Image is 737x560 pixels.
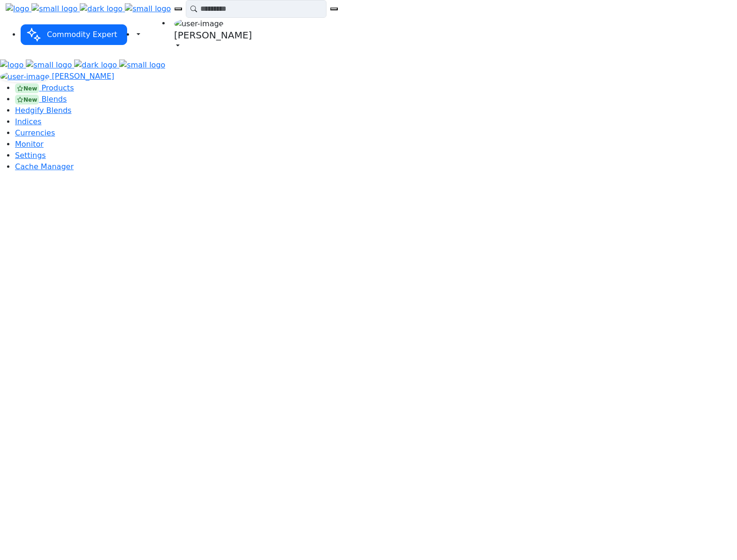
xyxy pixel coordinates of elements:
img: dark logo [80,3,122,15]
a: New Products [15,83,74,92]
img: logo [6,3,29,15]
a: Currencies [15,128,55,137]
a: dark logo small logo [80,4,171,13]
a: Monitor [15,140,44,149]
a: Commodity Expert [21,30,127,39]
a: dark logo small logo [74,60,165,69]
img: small logo [31,3,77,15]
a: logo small logo [6,4,80,13]
span: Commodity Expert [43,26,121,43]
img: small logo [125,3,171,15]
button: Commodity Expert [21,24,127,45]
a: Settings [15,151,46,160]
a: Cache Manager [15,162,74,171]
a: New Blends [15,95,67,104]
span: Blends [41,95,67,104]
span: Products [41,83,74,92]
img: small logo [26,60,72,71]
img: small logo [119,60,165,71]
h5: [PERSON_NAME] [174,30,252,41]
img: user-image [174,18,223,30]
a: user-image [PERSON_NAME] [170,18,256,52]
a: Hedgify Blends [15,106,71,115]
div: New [15,95,39,104]
img: dark logo [74,60,117,71]
a: Indices [15,117,41,126]
div: New [15,83,39,93]
span: [PERSON_NAME] [52,72,114,81]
